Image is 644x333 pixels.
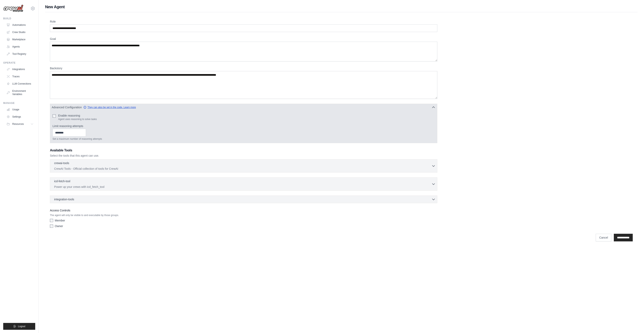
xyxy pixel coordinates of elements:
p: Set a maximum number of reasoning attempts [53,137,435,141]
label: Limit reasoning attempts [53,124,435,128]
p: icd-fetch-tool [54,179,70,183]
p: Power up your crews with icd_fetch_tool [54,185,431,189]
p: The agent will only be visible to and executable by those groups. [50,214,437,217]
button: Resources [5,121,35,127]
label: Member [55,218,65,222]
p: Agent uses reasoning to solve tasks [58,118,97,121]
a: Automations [5,22,35,28]
div: Manage [3,101,35,105]
span: integration-tools [54,197,74,201]
a: Integrations [5,66,35,72]
label: Owner [55,224,63,228]
span: Resources [12,122,24,126]
h3: Available Tools [50,148,437,153]
p: crewai-tools [54,161,69,165]
a: They can also be set in the code. Learn more [83,106,136,109]
button: icd-fetch-tool Power up your crews with icd_fetch_tool [52,179,436,189]
span: Advanced Configuration [52,105,82,109]
button: Logout [3,323,35,330]
span: Logout [18,325,25,328]
img: Logo [3,5,23,12]
a: Marketplace [5,36,35,43]
button: crewai-tools CrewAI Tools - Official collection of tools for CrewAI [52,161,436,171]
a: Usage [5,106,35,113]
button: integration-tools [52,197,436,201]
label: Enable reasoning [58,114,97,118]
a: LLM Connections [5,81,35,87]
a: Traces [5,73,35,80]
a: Cancel [596,234,611,241]
a: Settings [5,114,35,120]
label: Goal [50,37,437,41]
a: Agents [5,43,35,50]
div: Operate [3,61,35,64]
label: Role [50,20,437,24]
button: Advanced Configuration They can also be set in the code. Learn more [50,104,437,111]
div: Build [3,17,35,20]
h1: New Agent [45,4,638,10]
a: Crew Studio [5,29,35,35]
p: CrewAI Tools - Official collection of tools for CrewAI [54,167,431,171]
a: Environment Variables [5,88,35,97]
label: Access Controls [50,208,437,213]
a: Tool Registry [5,51,35,57]
label: Backstory [50,66,437,70]
p: Select the tools that this agent can use. [50,154,437,158]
